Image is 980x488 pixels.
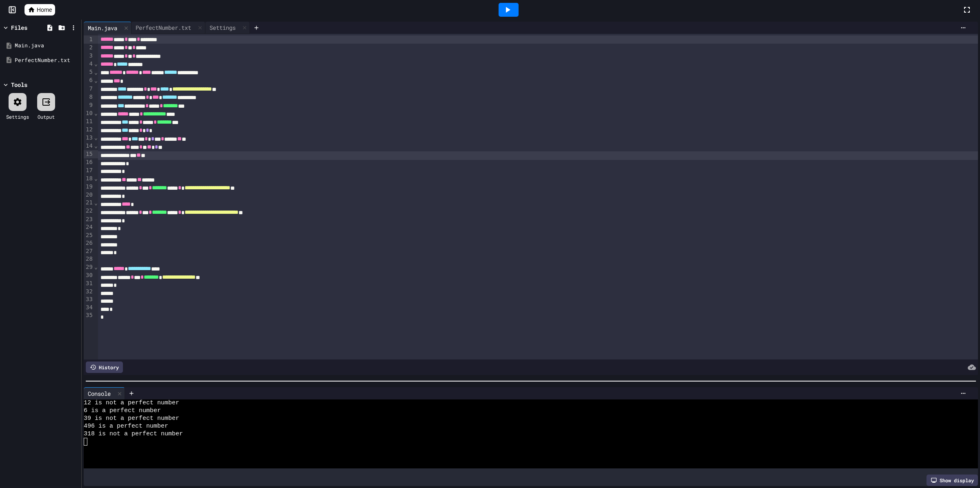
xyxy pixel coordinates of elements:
[84,223,94,231] div: 24
[84,231,94,240] div: 25
[131,22,205,34] div: PerfectNumber.txt
[6,113,29,120] div: Settings
[84,239,94,247] div: 26
[84,311,94,319] div: 35
[84,93,94,101] div: 8
[84,399,179,407] span: 12 is not a perfect number
[84,175,94,183] div: 18
[84,215,94,224] div: 23
[84,263,94,271] div: 29
[84,389,115,398] div: Console
[84,126,94,134] div: 12
[94,110,98,116] span: Fold line
[84,158,94,166] div: 16
[94,142,98,149] span: Fold line
[131,23,195,32] div: PerfectNumber.txt
[84,68,94,76] div: 5
[94,69,98,75] span: Fold line
[94,134,98,141] span: Fold line
[86,362,123,373] div: History
[15,56,78,64] div: PerfectNumber.txt
[84,199,94,207] div: 21
[84,134,94,142] div: 13
[38,113,55,120] div: Output
[84,207,94,215] div: 22
[84,423,168,430] span: 496 is a perfect number
[84,109,94,118] div: 10
[205,22,250,34] div: Settings
[84,142,94,150] div: 14
[84,271,94,279] div: 30
[84,166,94,175] div: 17
[84,101,94,109] div: 9
[912,420,972,455] iframe: chat widget
[84,118,94,126] div: 11
[84,52,94,60] div: 3
[84,387,125,399] div: Console
[11,80,27,89] div: Tools
[84,24,121,32] div: Main.java
[84,60,94,68] div: 4
[94,200,98,206] span: Fold line
[84,35,94,44] div: 1
[84,415,179,423] span: 39 is not a perfect number
[84,191,94,199] div: 20
[24,4,55,16] a: Home
[84,247,94,255] div: 27
[946,455,972,480] iframe: chat widget
[84,407,161,415] span: 6 is a perfect number
[94,264,98,270] span: Fold line
[15,42,78,50] div: Main.java
[11,23,27,32] div: Files
[94,60,98,67] span: Fold line
[94,77,98,84] span: Fold line
[205,23,240,32] div: Settings
[84,85,94,93] div: 7
[84,150,94,158] div: 15
[84,183,94,191] div: 19
[84,304,94,312] div: 34
[927,475,978,486] div: Show display
[84,22,131,34] div: Main.java
[37,6,52,14] span: Home
[84,288,94,296] div: 32
[94,175,98,182] span: Fold line
[84,430,183,438] span: 318 is not a perfect number
[84,76,94,84] div: 6
[84,279,94,288] div: 31
[84,255,94,263] div: 28
[84,295,94,304] div: 33
[84,44,94,52] div: 2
